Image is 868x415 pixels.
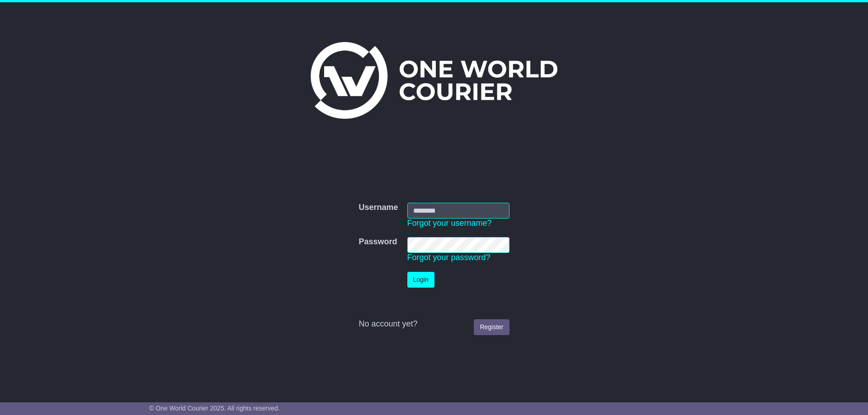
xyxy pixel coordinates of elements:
a: Forgot your username? [407,219,492,228]
img: One World [311,42,557,119]
span: © One World Courier 2025. All rights reserved. [149,405,280,412]
a: Forgot your password? [407,253,491,262]
label: Password [359,237,397,247]
div: No account yet? [359,319,509,329]
a: Register [474,319,509,335]
label: Username [359,203,398,213]
button: Login [407,272,434,288]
